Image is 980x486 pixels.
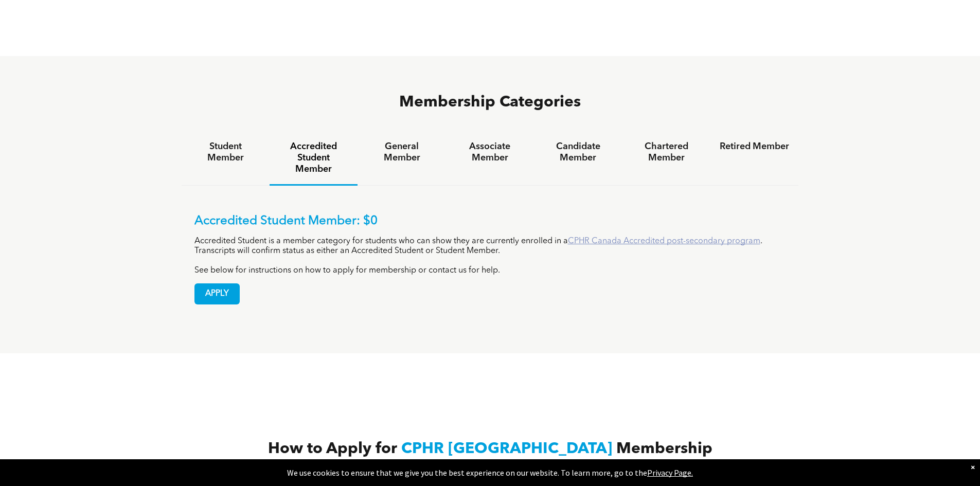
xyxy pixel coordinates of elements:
[191,141,260,164] h4: Student Member
[279,141,348,175] h4: Accredited Student Member
[399,95,581,110] span: Membership Categories
[543,141,613,164] h4: Candidate Member
[647,467,693,478] a: Privacy Page.
[194,266,786,276] p: See below for instructions on how to apply for membership or contact us for help.
[632,141,701,164] h4: Chartered Member
[720,141,789,152] h4: Retired Member
[268,441,397,457] span: How to Apply for
[401,441,612,457] span: CPHR [GEOGRAPHIC_DATA]
[455,141,525,164] h4: Associate Member
[194,214,786,229] p: Accredited Student Member: $0
[616,441,712,457] span: Membership
[195,284,239,304] span: APPLY
[194,237,786,256] p: Accredited Student is a member category for students who can show they are currently enrolled in ...
[194,283,240,304] a: APPLY
[367,141,436,164] h4: General Member
[568,237,760,245] a: CPHR Canada Accredited post-secondary program
[971,462,975,472] div: Dismiss notification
